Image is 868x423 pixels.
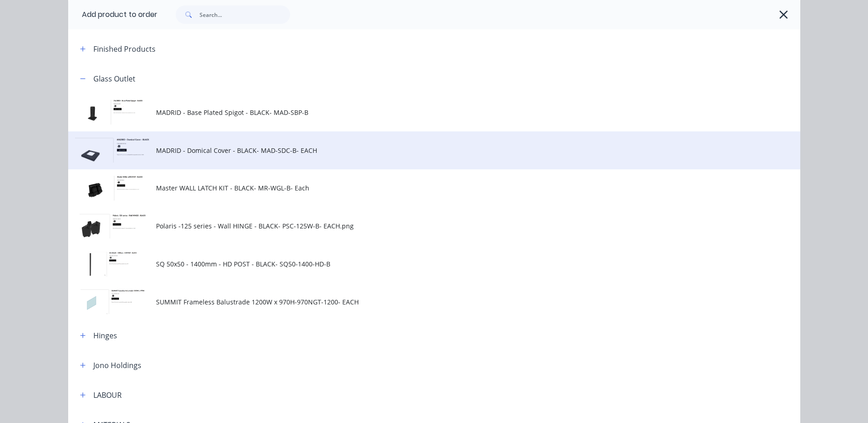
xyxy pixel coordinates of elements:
[93,330,117,341] div: Hinges
[156,221,671,231] span: Polaris -125 series - Wall HINGE - BLACK- PSC-125W-B- EACH.png
[156,259,671,269] span: SQ 50x50 - 1400mm - HD POST - BLACK- SQ50-1400-HD-B
[199,5,290,24] input: Search...
[93,390,122,401] div: LABOUR
[156,183,671,193] span: Master WALL LATCH KIT - BLACK- MR-WGL-B- Each
[156,108,671,117] span: MADRID - Base Plated Spigot - BLACK- MAD-SBP-B
[156,146,671,155] span: MADRID - Domical Cover - BLACK- MAD-SDC-B- EACH
[93,43,156,54] div: Finished Products
[156,297,671,307] span: SUMMIT Frameless Balustrade 1200W x 970H-970NGT-1200- EACH
[93,360,141,371] div: Jono Holdings
[93,73,135,84] div: Glass Outlet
